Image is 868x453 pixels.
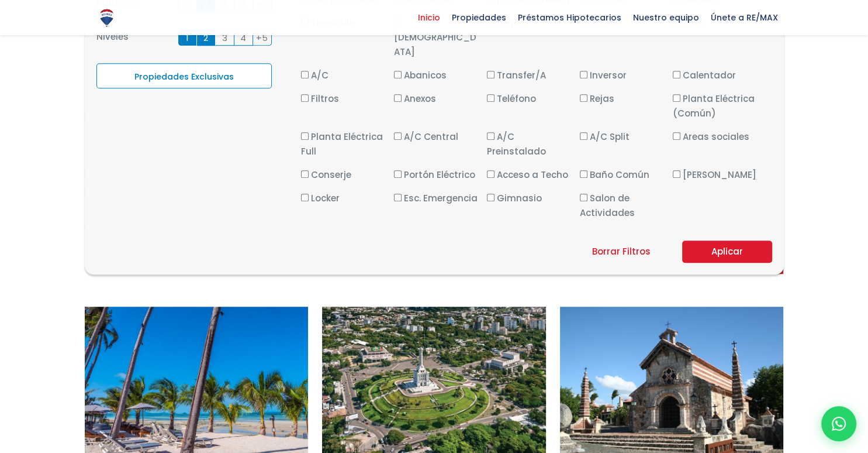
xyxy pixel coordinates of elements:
[256,30,268,45] span: +5
[673,71,680,78] input: Calentador
[683,169,756,181] span: [PERSON_NAME]
[497,192,542,204] span: Gimnasio
[580,71,587,78] input: Inversor
[683,131,749,143] span: Areas sociales
[487,132,494,140] input: A/C Preinstalado
[590,92,614,105] span: Rejas
[394,170,402,178] input: Portón Eléctrico
[404,169,475,181] span: Portón Eléctrico
[673,94,680,102] input: Planta Eléctrica (Común)
[394,94,402,102] input: Anexos
[580,132,587,140] input: A/C Split
[301,132,309,140] input: Planta Eléctrica Full
[404,92,436,105] span: Anexos
[394,71,402,78] input: Abanicos
[301,71,309,78] input: A/C
[682,241,772,263] button: Aplicar
[446,9,512,26] span: Propiedades
[222,30,227,45] span: 3
[96,63,272,88] label: Propiedades Exclusivas
[186,30,189,45] span: 1
[580,194,587,201] input: Salon de Actividades
[497,169,568,181] span: Acceso a Techo
[512,9,627,26] span: Préstamos Hipotecarios
[705,9,784,26] span: Únete a RE/MAX
[404,192,478,204] span: Esc. Emergencia
[580,94,587,102] input: Rejas
[487,170,494,178] input: Acceso a Techo
[394,132,402,140] input: A/C Central
[301,170,309,178] input: Conserje
[487,71,494,78] input: Transfer/A
[96,29,129,46] span: Niveles
[592,244,651,259] a: Borrar Filtros
[203,30,208,45] span: 2
[301,194,309,201] input: Locker
[412,9,446,26] span: Inicio
[590,131,630,143] span: A/C Split
[673,92,755,119] span: Planta Eléctrica (Común)
[673,170,680,178] input: [PERSON_NAME]
[497,69,546,81] span: Transfer/A
[580,192,635,219] span: Salon de Actividades
[580,170,587,178] input: Baño Común
[404,131,458,143] span: A/C Central
[311,69,328,81] span: A/C
[497,92,536,105] span: Teléfono
[311,92,339,105] span: Filtros
[301,94,309,102] input: Filtros
[487,194,494,201] input: Gimnasio
[487,94,494,102] input: Teléfono
[673,132,680,140] input: Areas sociales
[240,30,246,45] span: 4
[311,192,340,204] span: Locker
[96,8,117,28] img: Logo de REMAX
[683,69,736,81] span: Calentador
[590,69,627,81] span: Inversor
[627,9,705,26] span: Nuestro equipo
[394,194,402,201] input: Esc. Emergencia
[301,131,383,157] span: Planta Eléctrica Full
[590,169,649,181] span: Baño Común
[311,169,351,181] span: Conserje
[404,69,447,81] span: Abanicos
